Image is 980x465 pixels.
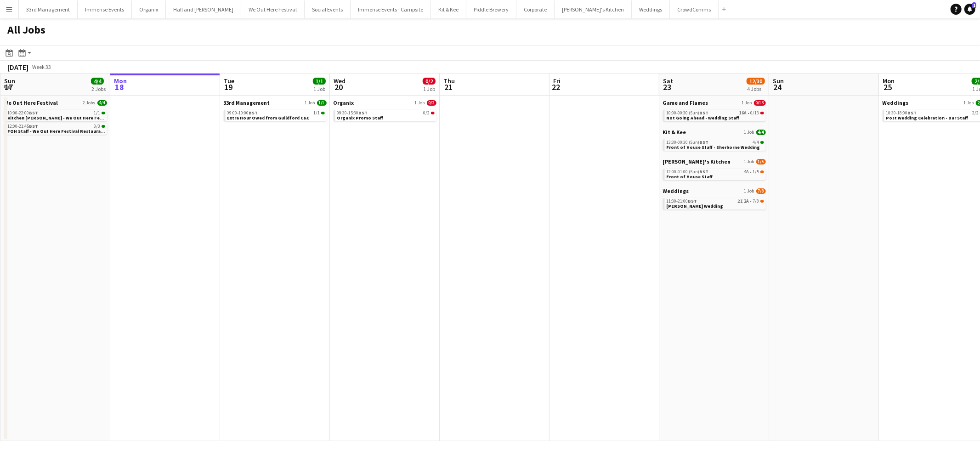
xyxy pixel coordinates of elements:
span: 16A [740,111,747,115]
a: Weddings1 Job7/8 [663,187,766,194]
span: 4/4 [760,141,764,144]
button: [PERSON_NAME]'s Kitchen [555,0,632,18]
span: 12/30 [747,78,765,85]
button: Kit & Kee [431,0,466,18]
span: BST [908,110,917,116]
a: 11:30-21:00BST2I2A•7/8[PERSON_NAME] Wedding [667,198,764,209]
div: Game and Flames1 Job0/1310:00-00:30 (Sun)BST16A•0/13Not Going Ahead - Wedding Staff [663,99,766,129]
span: 10:00-22:00 [8,111,39,115]
a: Organix1 Job0/2 [334,99,436,106]
div: 2 Jobs [91,85,106,92]
span: 12:00-01:00 (Sun) [667,170,709,174]
span: 24 [771,82,784,92]
span: 7/8 [753,199,759,204]
span: 0/13 [760,112,764,114]
span: BST [688,198,697,204]
a: Kit & Kee1 Job4/4 [663,129,766,136]
div: 1 Job [423,85,435,92]
span: 4A [744,170,749,174]
button: Corporate [516,0,555,18]
span: 19 [222,82,234,92]
span: 25 [881,82,895,92]
span: Front of House Staff [667,174,713,180]
div: We Out Here Festival2 Jobs4/410:00-22:00BST1/1Kitchen [PERSON_NAME] - We Out Here Festival Restau... [4,99,107,136]
a: 10:00-22:00BST1/1Kitchen [PERSON_NAME] - We Out Here Festival Restaurant [8,110,105,120]
span: 2 Jobs [83,100,96,106]
span: Front of House Staff - Sherborne Wedding [667,144,760,150]
span: 10:30-18:00 [886,111,917,115]
div: • [667,111,764,115]
span: 23 [662,82,673,92]
span: 0/2 [424,111,430,115]
span: Week 33 [30,63,53,70]
button: Immense Events [78,0,132,18]
span: 1/1 [317,100,327,106]
span: 09:30-15:30 [337,111,368,115]
span: 2I [738,199,743,204]
span: Extra Hour Owed from Guildford C&C [227,115,310,121]
span: BST [700,110,709,116]
span: 09:00-10:00 [227,111,258,115]
span: Mon [114,77,127,85]
span: Kit & Kee [663,129,686,136]
div: [DATE] [7,62,28,72]
span: 1/5 [753,170,759,174]
span: 1/1 [94,111,101,115]
div: 33rd Management1 Job1/109:00-10:00BST1/1Extra Hour Owed from Guildford C&C [224,99,327,123]
span: Sat [663,77,673,85]
span: Organix Promo Staff [337,115,384,121]
span: Not Going Ahead - Wedding Staff [667,115,740,121]
span: 12:00-21:45 [8,124,39,129]
span: 3/3 [102,125,105,128]
span: Fri [553,77,561,85]
span: FOH Staff - We Out Here Festival Restaurant [8,128,106,134]
div: 4 Jobs [747,85,765,92]
span: 1/5 [760,170,764,173]
span: 7/8 [760,200,764,203]
div: Organix1 Job0/209:30-15:30BST0/2Organix Promo Staff [334,99,436,123]
span: BST [249,110,258,116]
span: 21 [442,82,455,92]
span: 1/1 [102,112,105,114]
span: 0/13 [751,111,759,115]
span: 1 Job [744,188,754,194]
span: 1 Job [742,100,752,106]
a: Game and Flames1 Job0/13 [663,99,766,106]
span: 1 Job [305,100,315,106]
span: 1 Job [415,100,425,106]
span: Sun [773,77,784,85]
div: 1 Job [313,85,325,92]
div: • [667,170,764,174]
span: 33rd Management [224,99,270,106]
button: Organix [132,0,166,18]
a: 12:00-21:45BST3/3FOH Staff - We Out Here Festival Restaurant [8,123,105,134]
button: We Out Here Festival [241,0,305,18]
span: Thu [443,77,455,85]
span: 7/8 [756,188,766,194]
button: Hall and [PERSON_NAME] [166,0,241,18]
span: 3/3 [94,124,101,129]
span: Kitchen Porter - We Out Here Festival Restaurant [8,115,139,121]
span: Sun [4,77,15,85]
a: 33rd Management1 Job1/1 [224,99,327,106]
span: 11:30-21:00 [667,199,697,204]
span: 20 [332,82,346,92]
a: We Out Here Festival2 Jobs4/4 [4,99,107,106]
span: 1/1 [321,112,325,114]
a: 13:30-00:30 (Sun)BST4/4Front of House Staff - Sherborne Wedding [667,139,764,150]
span: 4/4 [756,130,766,135]
a: [PERSON_NAME]'s Kitchen1 Job1/5 [663,158,766,165]
span: 0/13 [754,100,766,106]
span: BST [700,139,709,145]
span: 2/2 [973,111,979,115]
span: 22 [552,82,561,92]
span: Weddings [663,187,689,194]
span: Post Wedding Celebration - Bar Staff [886,115,969,121]
span: Tue [224,77,234,85]
span: 2A [744,199,749,204]
span: 4/4 [753,140,759,145]
span: 1 Job [964,100,974,106]
a: 09:30-15:30BST0/2Organix Promo Staff [337,110,435,120]
span: 18 [113,82,127,92]
span: BST [359,110,368,116]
